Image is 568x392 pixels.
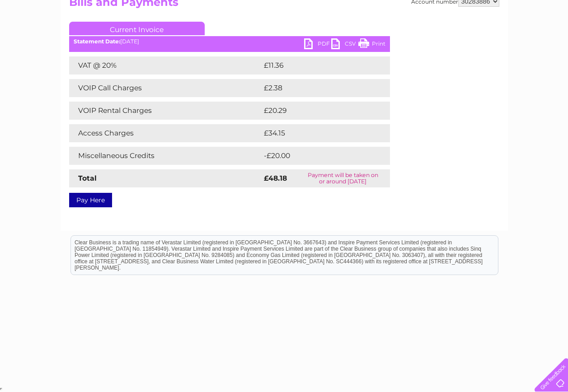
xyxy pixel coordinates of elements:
[398,5,460,16] a: 0333 014 3131
[262,102,372,120] td: £20.29
[409,38,426,45] a: Water
[331,38,358,51] a: CSV
[358,38,385,51] a: Print
[262,79,369,97] td: £2.38
[262,147,374,165] td: -£20.00
[69,102,262,120] td: VOIP Rental Charges
[20,23,66,51] img: logo.png
[69,147,262,165] td: Miscellaneous Credits
[74,38,120,45] b: Statement Date:
[264,174,287,182] strong: £48.18
[508,38,530,45] a: Contact
[296,169,390,187] td: Payment will be taken on or around [DATE]
[78,174,97,182] strong: Total
[262,56,370,75] td: £11.36
[457,38,484,45] a: Telecoms
[69,124,262,142] td: Access Charges
[538,38,559,45] a: Log out
[489,38,502,45] a: Blog
[262,124,371,142] td: £34.15
[432,38,451,45] a: Energy
[69,38,390,45] div: [DATE]
[69,22,205,35] a: Current Invoice
[69,56,262,75] td: VAT @ 20%
[69,79,262,97] td: VOIP Call Charges
[69,193,112,207] a: Pay Here
[304,38,331,51] a: PDF
[71,5,498,44] div: Clear Business is a trading name of Verastar Limited (registered in [GEOGRAPHIC_DATA] No. 3667643...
